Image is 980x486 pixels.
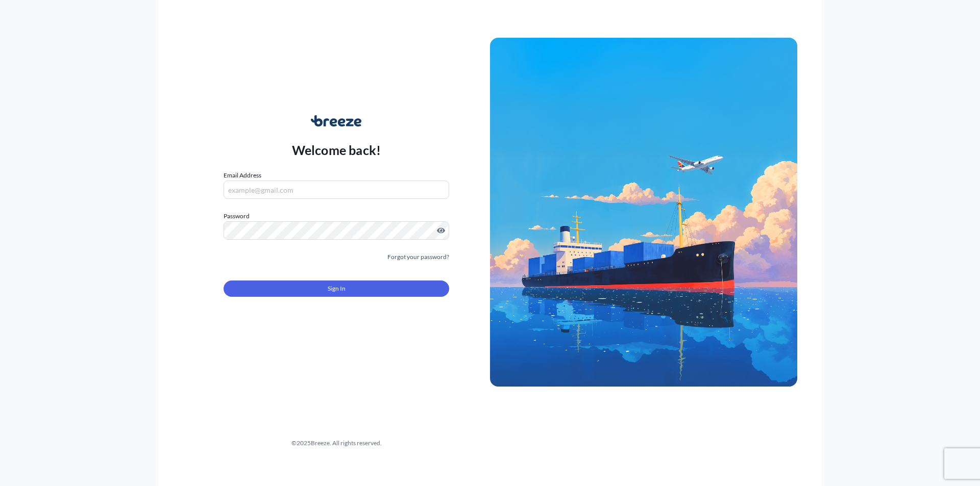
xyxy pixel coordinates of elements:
label: Email Address [224,170,261,181]
span: Sign In [328,284,346,294]
label: Password [224,211,449,221]
img: Ship illustration [490,38,797,387]
button: Sign In [224,280,449,297]
a: Forgot your password? [387,252,449,262]
input: example@gmail.com [224,181,449,199]
button: Show password [437,226,445,235]
p: Welcome back! [292,142,381,158]
div: © 2025 Breeze. All rights reserved. [183,438,490,448]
